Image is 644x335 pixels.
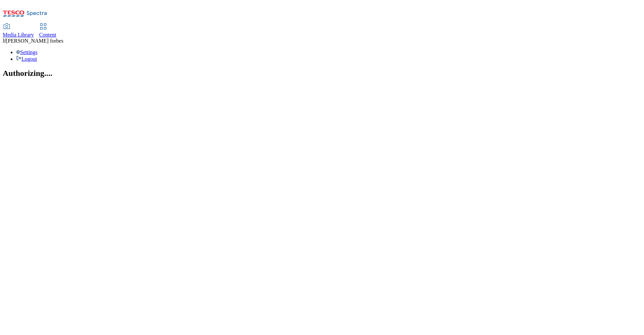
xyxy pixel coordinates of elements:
a: Media Library [3,24,34,38]
a: Settings [16,49,38,55]
span: Content [39,32,56,38]
span: lf [3,38,6,44]
a: Content [39,24,56,38]
span: [PERSON_NAME] forbes [6,38,63,44]
span: Media Library [3,32,34,38]
h2: Authorizing.... [3,69,641,78]
a: Logout [16,56,37,62]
